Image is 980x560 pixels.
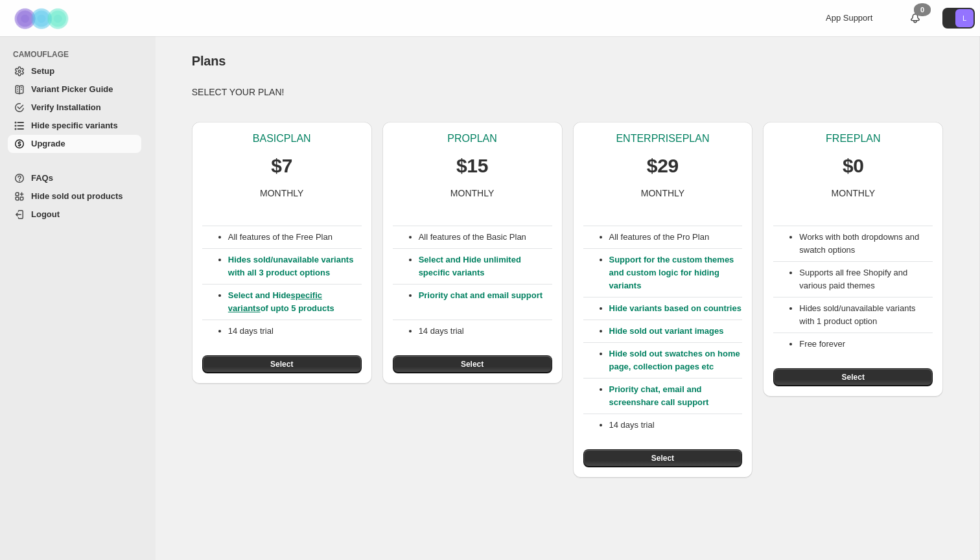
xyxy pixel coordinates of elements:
[799,338,933,351] li: Free forever
[228,289,362,315] p: Select and Hide of upto 5 products
[192,54,226,68] span: Plans
[8,205,141,224] a: Logout
[843,153,864,179] p: $0
[773,368,933,386] button: Select
[31,209,60,219] span: Logout
[419,231,552,244] p: All features of the Basic Plan
[10,1,75,36] img: Camouflage
[826,13,872,23] span: App Support
[31,121,118,130] span: Hide specific variants
[583,449,743,467] button: Select
[393,355,552,373] button: Select
[8,80,141,99] a: Variant Picker Guide
[609,419,743,432] p: 14 days trial
[914,3,931,16] div: 0
[909,12,922,25] a: 0
[8,135,141,153] a: Upgrade
[609,302,743,315] p: Hide variants based on countries
[842,372,865,382] span: Select
[799,302,933,328] li: Hides sold/unavailable variants with 1 product option
[609,253,743,292] p: Support for the custom themes and custom logic for hiding variants
[31,66,54,76] span: Setup
[31,191,123,201] span: Hide sold out products
[419,289,552,315] p: Priority chat and email support
[799,266,933,292] li: Supports all free Shopify and various paid themes
[955,9,974,27] span: Avatar with initials L
[651,453,674,463] span: Select
[271,153,292,179] p: $7
[260,187,303,200] p: MONTHLY
[192,86,943,99] p: SELECT YOUR PLAN!
[647,153,679,179] p: $29
[31,139,65,148] span: Upgrade
[641,187,684,200] p: MONTHLY
[609,231,743,244] p: All features of the Pro Plan
[616,132,709,145] p: ENTERPRISE PLAN
[832,187,875,200] p: MONTHLY
[962,14,966,22] text: L
[609,347,743,373] p: Hide sold out swatches on home page, collection pages etc
[31,84,113,94] span: Variant Picker Guide
[8,99,141,117] a: Verify Installation
[8,62,141,80] a: Setup
[450,187,494,200] p: MONTHLY
[253,132,311,145] p: BASIC PLAN
[228,325,362,338] p: 14 days trial
[942,8,975,29] button: Avatar with initials L
[8,117,141,135] a: Hide specific variants
[270,359,293,369] span: Select
[31,173,53,183] span: FAQs
[8,169,141,187] a: FAQs
[609,383,743,409] p: Priority chat, email and screenshare call support
[826,132,880,145] p: FREE PLAN
[456,153,488,179] p: $15
[13,49,146,60] span: CAMOUFLAGE
[228,253,362,279] p: Hides sold/unavailable variants with all 3 product options
[31,102,101,112] span: Verify Installation
[228,231,362,244] p: All features of the Free Plan
[609,325,743,338] p: Hide sold out variant images
[419,325,552,338] p: 14 days trial
[419,253,552,279] p: Select and Hide unlimited specific variants
[461,359,484,369] span: Select
[447,132,496,145] p: PRO PLAN
[8,187,141,205] a: Hide sold out products
[799,231,933,257] li: Works with both dropdowns and swatch options
[202,355,362,373] button: Select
